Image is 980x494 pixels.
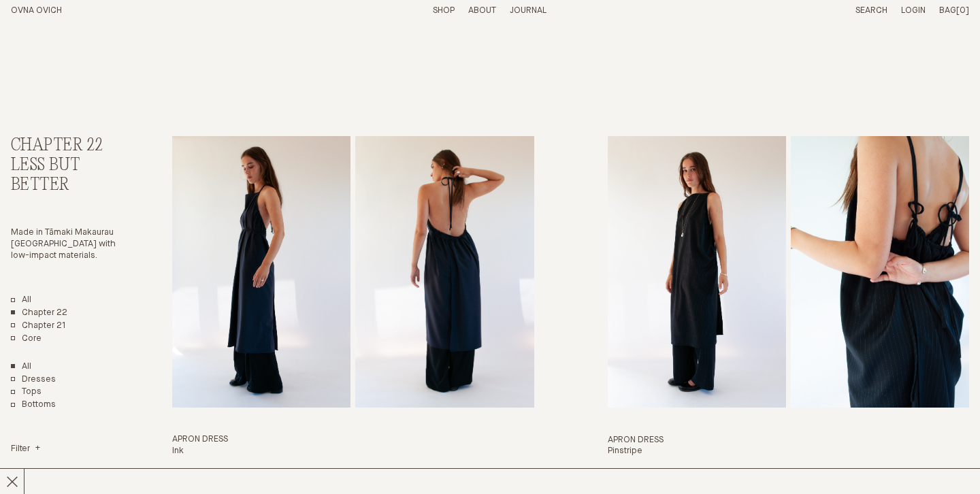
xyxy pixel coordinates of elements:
[939,6,956,15] span: Bag
[468,5,496,17] summary: About
[11,6,62,15] a: Home
[11,399,56,411] a: Bottoms
[11,361,31,373] a: Show All
[608,136,969,480] a: Apron Dress
[433,6,455,15] a: Shop
[901,6,926,15] a: Login
[172,446,534,457] h4: Ink
[608,446,969,457] h4: Pinstripe
[608,136,786,408] img: Apron Dress
[11,227,121,262] p: Made in Tāmaki Makaurau [GEOGRAPHIC_DATA] with low-impact materials.
[11,295,31,306] a: All
[172,434,534,446] h3: Apron Dress
[956,6,969,15] span: [0]
[11,320,66,332] a: Chapter 21
[11,308,67,319] a: Chapter 22
[11,156,121,195] h3: Less But Better
[855,6,887,15] a: Search
[11,386,42,398] a: Tops
[11,374,56,386] a: Dresses
[11,333,42,345] a: Core
[11,444,40,455] summary: Filter
[510,6,546,15] a: Journal
[608,435,969,446] h3: Apron Dress
[172,136,534,480] a: Apron Dress
[172,136,350,408] img: Apron Dress
[11,136,121,156] h2: Chapter 22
